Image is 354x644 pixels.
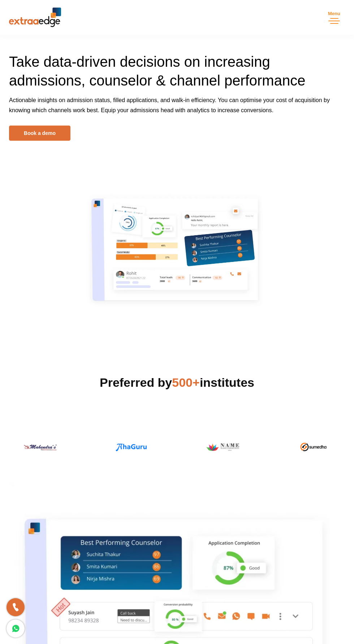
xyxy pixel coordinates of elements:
a: Book a demo [9,126,70,141]
img: management-banner [83,178,271,330]
button: Toggle navigation [323,6,345,28]
span: Actionable insights on admission status, filled applications, and walk-in efficiency. You can opt... [9,97,330,113]
span: Take data-driven decisions on increasing admissions, counselor & channel performance [9,54,305,88]
span: 500+ [172,376,200,389]
h2: Preferred by institutes [9,374,345,391]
